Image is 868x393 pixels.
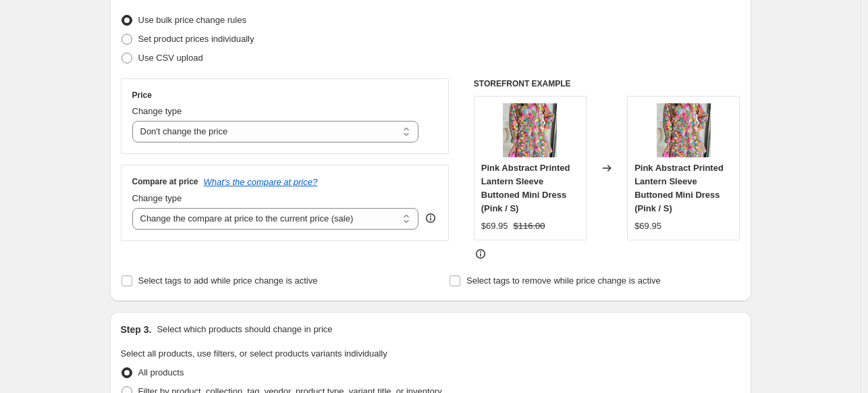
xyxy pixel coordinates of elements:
[132,176,198,187] h3: Compare at price
[634,219,661,233] div: $69.95
[481,163,570,213] span: Pink Abstract Printed Lantern Sleeve Buttoned Mini Dress (Pink / S)
[138,15,246,25] span: Use bulk price change rules
[634,163,724,213] span: Pink Abstract Printed Lantern Sleeve Buttoned Mini Dress (Pink / S)
[474,78,740,89] h6: STOREFRONT EXAMPLE
[132,90,152,101] h3: Price
[121,348,387,359] span: Select all products, use filters, or select products variants individually
[138,34,254,44] span: Set product prices individually
[138,276,318,286] span: Select tags to add while price change is active
[204,177,318,187] button: What's the compare at price?
[121,323,152,336] h2: Step 3.
[657,103,711,157] img: 5c20d2d888e230ad_80x.jpg
[132,193,182,203] span: Change type
[138,367,184,377] span: All products
[138,53,203,63] span: Use CSV upload
[514,219,545,233] strike: $116.00
[481,219,508,233] div: $69.95
[132,106,182,116] span: Change type
[503,103,557,157] img: 5c20d2d888e230ad_80x.jpg
[466,276,661,286] span: Select tags to remove while price change is active
[424,211,437,225] div: help
[157,323,332,336] p: Select which products should change in price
